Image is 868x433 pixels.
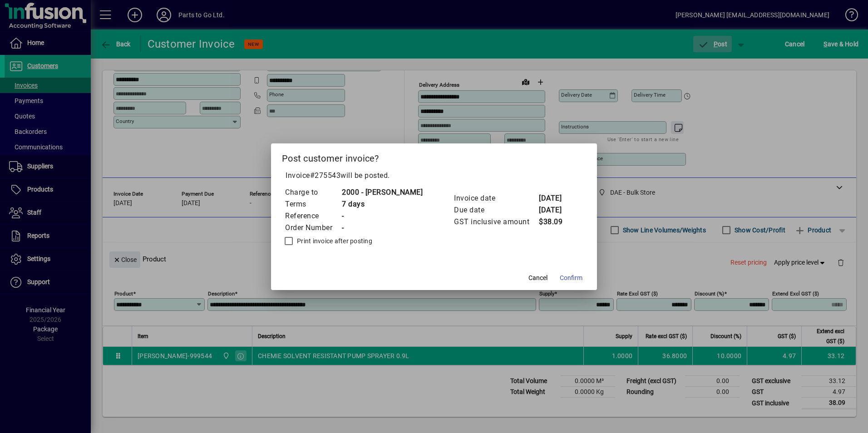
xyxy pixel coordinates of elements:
label: Print invoice after posting [295,236,372,246]
td: Charge to [285,187,341,198]
td: GST inclusive amount [454,216,538,228]
td: 7 days [341,198,423,210]
td: Order Number [285,222,341,234]
h2: Post customer invoice? [271,143,597,170]
td: $38.09 [538,216,575,228]
td: [DATE] [538,192,575,204]
td: - [341,222,423,234]
td: Invoice date [454,192,538,204]
td: Due date [454,204,538,216]
button: Cancel [523,270,552,286]
button: Confirm [556,270,586,286]
td: Terms [285,198,341,210]
td: 2000 - [PERSON_NAME] [341,187,423,198]
td: - [341,210,423,222]
td: [DATE] [538,204,575,216]
span: Confirm [560,273,582,283]
td: Reference [285,210,341,222]
span: Cancel [528,273,547,283]
p: Invoice will be posted . [282,170,586,181]
span: #275543 [310,171,341,180]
